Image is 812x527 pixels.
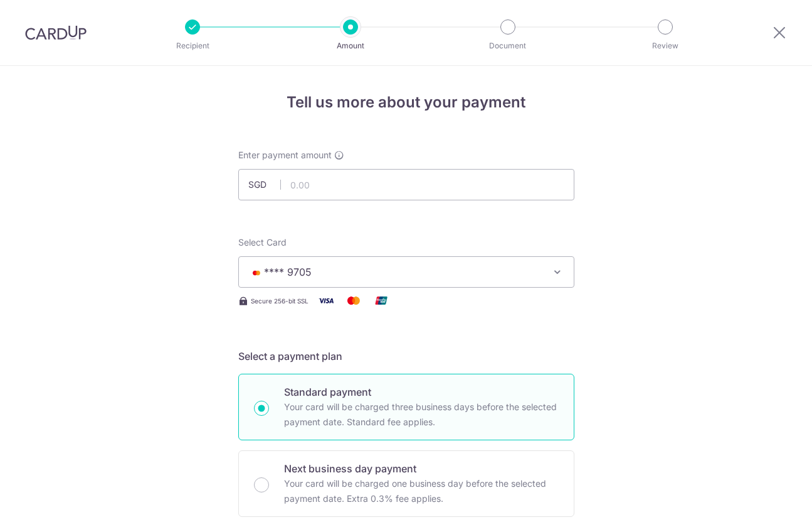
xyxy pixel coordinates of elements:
p: Your card will be charged three business days before the selected payment date. Standard fee appl... [284,399,559,430]
img: Visa [314,293,339,308]
input: 0.00 [238,169,574,200]
p: Review [619,40,712,52]
span: Secure 256-bit SSL [251,296,308,306]
span: Enter payment amount [238,149,332,161]
p: Amount [304,40,397,52]
h5: Select a payment plan [238,349,574,364]
p: Next business day payment [284,461,559,476]
img: Union Pay [369,293,394,308]
img: MASTERCARD [249,268,264,277]
span: translation missing: en.payables.payment_networks.credit_card.summary.labels.select_card [238,237,287,247]
img: CardUp [25,25,87,40]
p: Recipient [146,40,239,52]
p: Your card will be charged one business day before the selected payment date. Extra 0.3% fee applies. [284,476,559,506]
h4: Tell us more about your payment [238,91,574,114]
p: Standard payment [284,384,559,399]
img: Mastercard [341,293,366,308]
span: SGD [248,178,281,191]
p: Document [461,40,554,52]
iframe: Opens a widget where you can find more information [731,489,799,521]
